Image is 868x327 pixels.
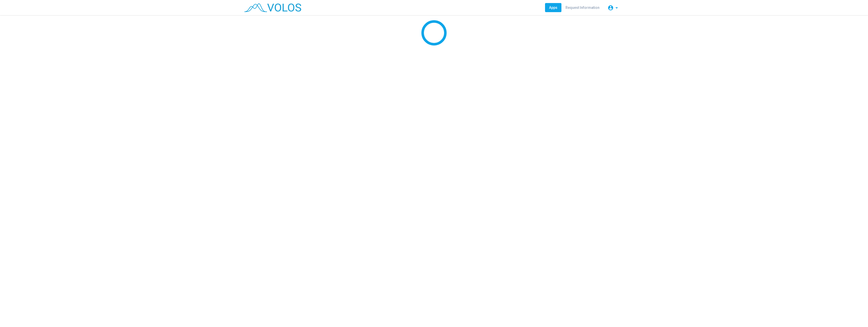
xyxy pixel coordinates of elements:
mat-icon: account_circle [608,5,614,11]
a: Request Information [561,3,604,12]
mat-icon: arrow_drop_down [614,5,620,11]
span: Apps [549,6,557,10]
span: Request Information [565,6,600,10]
a: Apps [545,3,561,12]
